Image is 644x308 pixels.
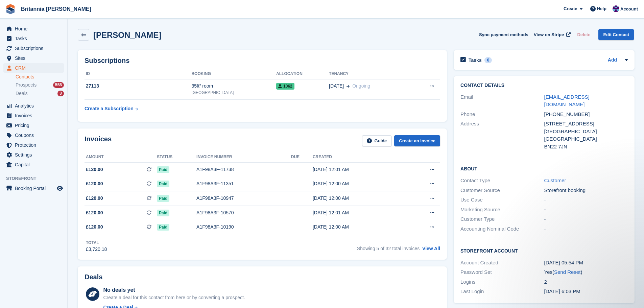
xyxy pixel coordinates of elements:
[484,57,492,63] div: 0
[196,195,291,202] div: A1F98A3F-10947
[329,82,344,90] span: [DATE]
[15,111,55,120] span: Invoices
[157,195,169,202] span: Paid
[3,101,64,111] a: menu
[313,223,404,231] div: [DATE] 12:00 AM
[3,121,64,130] a: menu
[196,166,291,173] div: A1F98A3F-11738
[620,6,638,13] span: Account
[191,69,276,79] th: Booking
[85,105,134,112] div: Create a Subscription
[103,286,245,294] div: No deals yet
[469,57,482,63] h2: Tasks
[16,82,37,88] span: Prospects
[3,63,64,73] a: menu
[5,4,16,14] img: stora-icon-8386f47178a22dfd0bd8f6a31ec36ba5ce8667c1dd55bd0f319d3a0aa187defe.svg
[460,111,544,118] div: Phone
[57,91,64,96] div: 3
[56,184,64,192] a: Preview store
[460,215,544,223] div: Customer Type
[544,128,628,136] div: [GEOGRAPHIC_DATA]
[276,69,329,79] th: Allocation
[6,175,67,182] span: Storefront
[313,152,404,163] th: Created
[86,180,103,187] span: £120.00
[460,196,544,204] div: Use Case
[544,206,628,214] div: -
[103,294,245,301] div: Create a deal for this contact from here or by converting a prospect.
[544,177,566,183] a: Customer
[3,160,64,169] a: menu
[460,93,544,109] div: Email
[552,269,582,275] span: ( )
[362,135,392,146] a: Guide
[460,288,544,295] div: Last Login
[93,30,161,40] h2: [PERSON_NAME]
[3,150,64,160] a: menu
[313,166,404,173] div: [DATE] 12:01 AM
[544,94,590,108] a: [EMAIL_ADDRESS][DOMAIN_NAME]
[15,121,55,130] span: Pricing
[544,288,580,294] time: 2023-10-20 17:03:07 UTC
[86,223,103,231] span: £120.00
[329,69,412,79] th: Tenancy
[460,206,544,214] div: Marketing Source
[276,83,294,90] span: 1062
[544,278,628,286] div: 2
[554,269,580,275] a: Send Reset
[544,135,628,143] div: [GEOGRAPHIC_DATA]
[460,278,544,286] div: Logins
[191,82,276,90] div: 35ft² room
[313,180,404,187] div: [DATE] 12:00 AM
[15,53,55,63] span: Sites
[3,44,64,53] a: menu
[291,152,313,163] th: Due
[544,225,628,233] div: -
[157,224,169,231] span: Paid
[85,273,102,281] h2: Deals
[313,195,404,202] div: [DATE] 12:00 AM
[544,215,628,223] div: -
[16,81,64,89] a: Prospects 558
[544,143,628,151] div: BN22 7JN
[16,74,64,80] a: Contacts
[357,246,420,251] span: Showing 5 of 32 total invoices
[157,166,169,173] span: Paid
[544,111,628,118] div: [PHONE_NUMBER]
[352,83,370,89] span: Ongoing
[394,135,440,146] a: Create an Invoice
[544,259,628,267] div: [DATE] 05:54 PM
[460,187,544,194] div: Customer Source
[15,150,55,160] span: Settings
[86,166,103,173] span: £120.00
[16,90,28,97] span: Deals
[15,34,55,43] span: Tasks
[597,5,606,12] span: Help
[86,240,107,246] div: Total
[460,165,628,172] h2: About
[531,29,572,40] a: View on Stripe
[196,209,291,216] div: A1F98A3F-10570
[191,90,276,96] div: [GEOGRAPHIC_DATA]
[86,209,103,216] span: £120.00
[16,90,64,97] a: Deals 3
[313,209,404,216] div: [DATE] 12:01 AM
[544,268,628,276] div: Yes
[157,210,169,216] span: Paid
[608,56,617,64] a: Add
[15,44,55,53] span: Subscriptions
[86,195,103,202] span: £120.00
[15,140,55,150] span: Protection
[613,5,619,12] img: Becca Clark
[544,196,628,204] div: -
[85,57,440,65] h2: Subscriptions
[85,102,138,115] a: Create a Subscription
[15,24,55,33] span: Home
[3,140,64,150] a: menu
[15,184,55,193] span: Booking Portal
[15,160,55,169] span: Capital
[3,131,64,140] a: menu
[564,5,577,12] span: Create
[460,259,544,267] div: Account Created
[15,131,55,140] span: Coupons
